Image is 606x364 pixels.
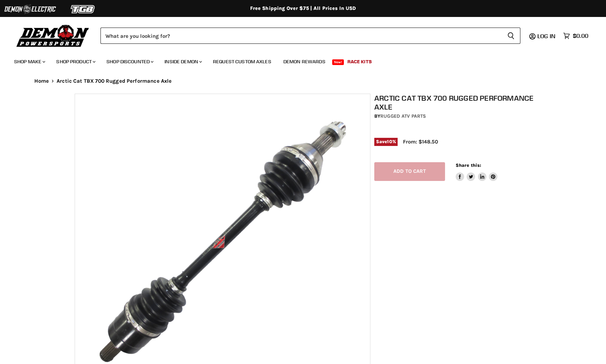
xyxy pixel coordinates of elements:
[57,2,110,16] img: TGB Logo 2
[159,54,206,69] a: Inside Demon
[9,54,50,69] a: Shop Make
[374,112,536,120] div: by
[20,5,586,12] div: Free Shipping Over $75 | All Prices In USD
[9,52,587,69] ul: Main menu
[14,23,92,48] img: Demon Powersports
[34,78,49,84] a: Home
[534,33,560,39] a: Log in
[374,138,398,146] span: Save %
[537,33,555,40] span: Log in
[332,59,344,65] span: New!
[374,94,536,111] h1: Arctic Cat TBX 700 Rugged Performance Axle
[387,139,392,144] span: 10
[278,54,331,69] a: Demon Rewards
[20,78,586,84] nav: Breadcrumbs
[100,28,502,44] input: Search
[380,113,426,119] a: Rugged ATV Parts
[573,33,588,39] span: $0.00
[560,31,592,41] a: $0.00
[51,54,100,69] a: Shop Product
[101,54,158,69] a: Shop Discounted
[100,28,520,44] form: Product
[57,78,172,84] span: Arctic Cat TBX 700 Rugged Performance Axle
[208,54,277,69] a: Request Custom Axles
[342,54,377,69] a: Race Kits
[456,162,498,181] aside: Share this:
[502,28,520,44] button: Search
[456,163,481,168] span: Share this:
[403,139,438,145] span: From: $148.50
[4,2,57,16] img: Demon Electric Logo 2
